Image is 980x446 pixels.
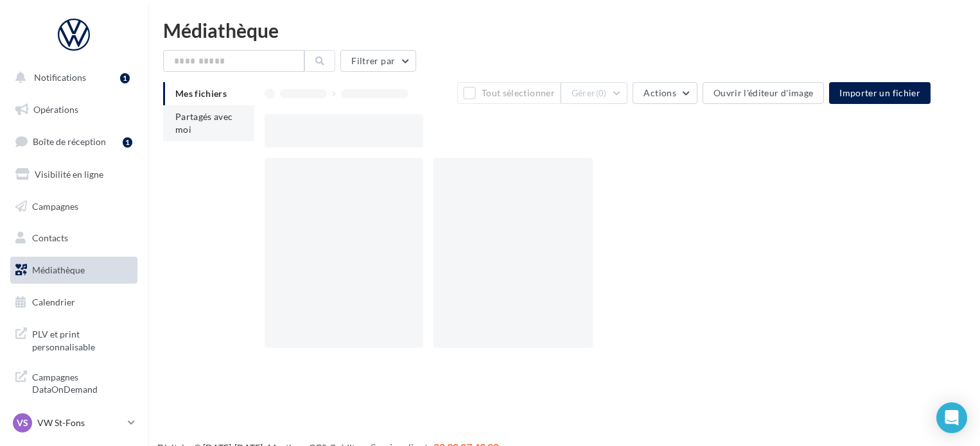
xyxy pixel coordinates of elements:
[34,72,86,83] span: Notifications
[8,289,140,316] a: Calendrier
[8,257,140,284] a: Médiathèque
[8,363,140,401] a: Campagnes DataOnDemand
[8,161,140,188] a: Visibilité en ligne
[633,82,697,104] button: Actions
[163,21,965,40] div: Médiathèque
[8,96,140,123] a: Opérations
[35,169,103,180] span: Visibilité en ligne
[8,64,135,91] button: Notifications 1
[175,88,227,99] span: Mes fichiers
[32,296,75,307] span: Calendrier
[32,200,78,211] span: Campagnes
[32,368,132,396] span: Campagnes DataOnDemand
[340,50,416,72] button: Filtrer par
[8,193,140,220] a: Campagnes
[643,87,676,98] span: Actions
[829,82,931,104] button: Importer un fichier
[175,111,233,135] span: Partagés avec moi
[17,416,28,429] span: VS
[936,402,967,433] div: Open Intercom Messenger
[32,264,85,275] span: Médiathèque
[457,82,560,104] button: Tout sélectionner
[703,82,824,104] button: Ouvrir l'éditeur d'image
[10,411,137,435] a: VS VW St-Fons
[32,232,68,243] span: Contacts
[33,104,78,115] span: Opérations
[8,128,140,155] a: Boîte de réception1
[123,137,132,148] div: 1
[120,73,130,83] div: 1
[839,87,920,98] span: Importer un fichier
[8,320,140,358] a: PLV et print personnalisable
[33,136,106,147] span: Boîte de réception
[561,82,628,104] button: Gérer(0)
[37,416,123,429] p: VW St-Fons
[32,325,132,353] span: PLV et print personnalisable
[596,88,607,98] span: (0)
[8,225,140,252] a: Contacts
